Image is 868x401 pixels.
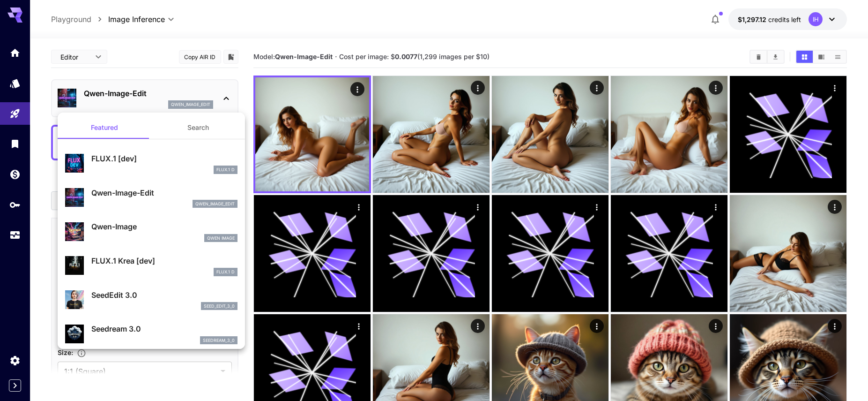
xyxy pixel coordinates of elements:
[207,235,235,242] p: Qwen Image
[91,289,237,301] p: SeedEdit 3.0
[151,116,245,139] button: Search
[65,251,237,280] div: FLUX.1 Krea [dev]FLUX.1 D
[65,286,237,314] div: SeedEdit 3.0seed_edit_3_0
[216,269,235,275] p: FLUX.1 D
[91,221,237,232] p: Qwen-Image
[58,116,151,139] button: Featured
[65,183,237,212] div: Qwen-Image-Editqwen_image_edit
[65,217,237,246] div: Qwen-ImageQwen Image
[203,337,235,344] p: seedream_3_0
[65,149,237,178] div: FLUX.1 [dev]FLUX.1 D
[91,187,237,198] p: Qwen-Image-Edit
[204,303,235,310] p: seed_edit_3_0
[65,319,237,348] div: Seedream 3.0seedream_3_0
[91,323,237,334] p: Seedream 3.0
[91,153,237,164] p: FLUX.1 [dev]
[195,201,235,207] p: qwen_image_edit
[216,166,235,173] p: FLUX.1 D
[91,255,237,266] p: FLUX.1 Krea [dev]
